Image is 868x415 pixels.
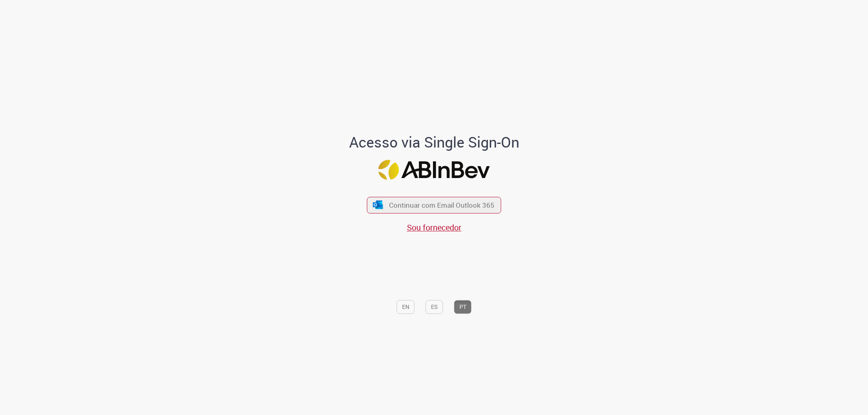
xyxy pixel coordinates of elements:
button: ES [426,300,443,314]
button: ícone Azure/Microsoft 360 Continuar com Email Outlook 365 [367,197,501,213]
img: Logo ABInBev [378,160,490,180]
span: Continuar com Email Outlook 365 [389,200,494,210]
h1: Acesso via Single Sign-On [321,134,547,150]
img: ícone Azure/Microsoft 360 [372,200,383,209]
button: PT [454,300,472,314]
a: Sou fornecedor [407,222,461,233]
button: EN [397,300,415,314]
